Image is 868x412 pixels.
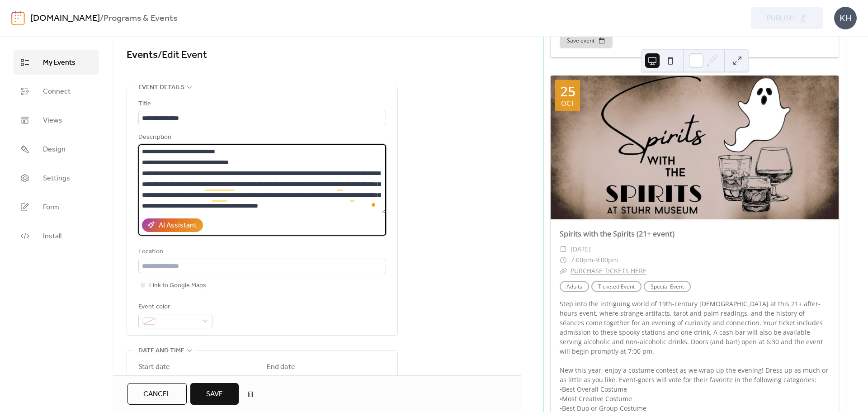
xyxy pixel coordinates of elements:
[138,302,211,313] div: Event color
[14,108,99,133] a: Views
[560,265,567,276] div: ​
[138,82,184,93] span: Event details
[43,173,70,184] span: Settings
[149,280,206,291] span: Link to Google Maps
[138,346,184,356] span: Date and time
[14,166,99,190] a: Settings
[142,218,203,232] button: AI Assistant
[14,195,99,219] a: Form
[571,244,591,255] span: [DATE]
[43,57,75,68] span: My Events
[14,50,99,75] a: My Events
[834,7,857,29] div: KH
[560,33,613,48] button: Save event
[127,45,158,65] a: Events
[560,244,567,255] div: ​
[104,10,177,27] b: Programs & Events
[571,255,593,265] span: 7:00pm
[203,374,218,385] span: Time
[571,266,646,275] a: PURCHASE TICKETS HERE
[138,362,170,373] div: Start date
[593,255,595,265] span: -
[560,229,675,239] a: Spirits with the Spirits (21+ event)
[43,231,61,242] span: Install
[561,100,574,107] div: Oct
[143,389,171,400] span: Cancel
[138,99,384,109] div: Title
[138,374,152,385] span: Date
[138,246,384,257] div: Location
[43,202,59,213] span: Form
[11,11,25,25] img: logo
[138,132,384,143] div: Description
[14,224,99,248] a: Install
[206,389,223,400] span: Save
[14,137,99,161] a: Design
[100,10,104,27] b: /
[14,79,99,104] a: Connect
[332,374,346,385] span: Time
[158,45,207,65] span: / Edit Event
[30,10,100,27] a: [DOMAIN_NAME]
[560,85,576,98] div: 25
[43,144,66,155] span: Design
[43,86,71,97] span: Connect
[127,383,187,405] button: Cancel
[267,362,295,373] div: End date
[267,374,280,385] span: Date
[595,255,618,265] span: 9:00pm
[560,255,567,265] div: ​
[43,115,62,126] span: Views
[138,144,386,213] textarea: To enrich screen reader interactions, please activate Accessibility in Grammarly extension settings
[159,220,197,231] div: AI Assistant
[190,383,239,405] button: Save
